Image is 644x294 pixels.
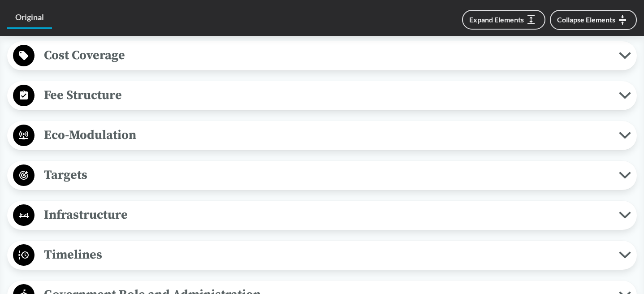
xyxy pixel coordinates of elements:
[35,45,619,65] span: Cost Coverage
[10,164,634,187] button: Targets
[35,125,619,145] span: Eco-Modulation
[10,124,634,147] button: Eco-Modulation
[35,165,619,185] span: Targets
[10,84,634,107] button: Fee Structure
[35,205,619,225] span: Infrastructure
[10,204,634,227] button: Infrastructure
[35,85,619,105] span: Fee Structure
[550,10,637,30] button: Collapse Elements
[10,44,634,67] button: Cost Coverage
[462,10,545,30] button: Expand Elements
[35,245,619,265] span: Timelines
[7,7,52,29] a: Original
[10,244,634,267] button: Timelines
